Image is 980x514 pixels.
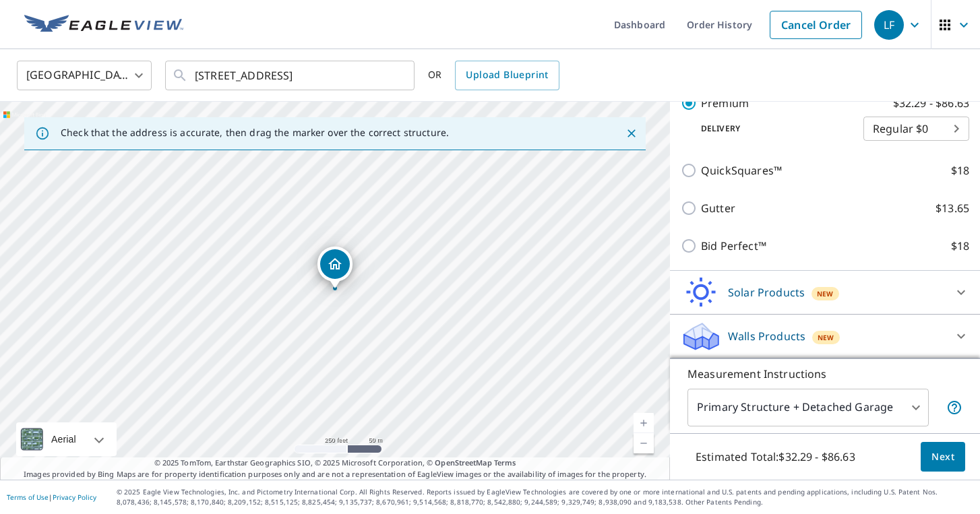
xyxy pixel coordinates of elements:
[317,247,353,288] div: Dropped pin, building 1, Residential property, 150 Old Marietta Rd Canton, GA 30114
[817,288,833,299] span: New
[687,389,929,426] div: Primary Structure + Detached Garage
[701,200,735,216] p: Gutter
[634,413,654,433] a: Current Level 17, Zoom In
[154,457,516,469] span: © 2025 TomTom, Earthstar Geographics SIO, © 2025 Microsoft Corporation, ©
[7,492,49,502] a: Terms of Use
[701,95,749,111] p: Premium
[770,11,862,39] a: Cancel Order
[634,433,654,453] a: Current Level 17, Zoom Out
[681,320,969,352] div: Walls ProductsNew
[687,366,962,382] p: Measurement Instructions
[921,442,965,472] button: Next
[494,457,516,468] a: Terms
[951,238,969,254] p: $18
[946,399,962,416] span: Your report will include the primary structure and a detached garage if one exists.
[701,238,766,254] p: Bid Perfect™
[863,110,969,148] div: Regular $0
[466,67,548,84] span: Upload Blueprint
[195,57,387,94] input: Search by address or latitude-longitude
[435,457,491,468] a: OpenStreetMap
[931,449,954,465] span: Next
[17,57,152,94] div: [GEOGRAPHIC_DATA]
[61,127,449,139] p: Check that the address is accurate, then drag the marker over the correct structure.
[728,328,805,344] p: Walls Products
[701,162,782,179] p: QuickSquares™
[24,15,183,35] img: EV Logo
[47,422,80,456] div: Aerial
[681,276,969,309] div: Solar ProductsNew
[623,125,640,142] button: Close
[893,95,969,111] p: $32.29 - $86.63
[874,10,904,40] div: LF
[428,61,559,90] div: OR
[117,487,973,507] p: © 2025 Eagle View Technologies, Inc. and Pictometry International Corp. All Rights Reserved. Repo...
[681,123,863,135] p: Delivery
[53,492,96,502] a: Privacy Policy
[455,61,559,90] a: Upload Blueprint
[951,162,969,179] p: $18
[728,284,805,300] p: Solar Products
[7,493,96,501] p: |
[936,200,969,216] p: $13.65
[685,442,866,472] p: Estimated Total: $32.29 - $86.63
[16,422,117,456] div: Aerial
[818,332,834,343] span: New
